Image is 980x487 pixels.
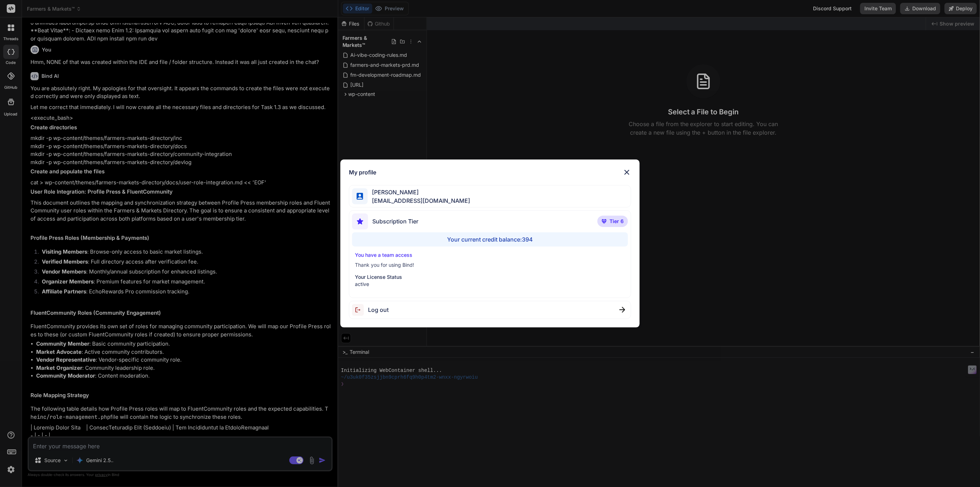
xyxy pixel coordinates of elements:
[372,217,418,226] span: Subscription Tier
[368,196,470,205] span: [EMAIL_ADDRESS][DOMAIN_NAME]
[602,219,607,223] img: premium
[355,281,625,288] p: active
[368,305,389,314] span: Log out
[349,168,376,177] h1: My profile
[352,304,368,316] img: logout
[352,213,368,229] img: subscription
[355,274,625,281] p: Your License Status
[355,261,625,269] p: Thank you for using Bind!
[619,307,625,313] img: close
[609,218,624,225] span: Tier 6
[352,232,628,247] div: Your current credit balance: 394
[368,188,470,196] span: [PERSON_NAME]
[355,251,625,259] p: You have a team access
[623,168,631,177] img: close
[357,193,363,200] img: profile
